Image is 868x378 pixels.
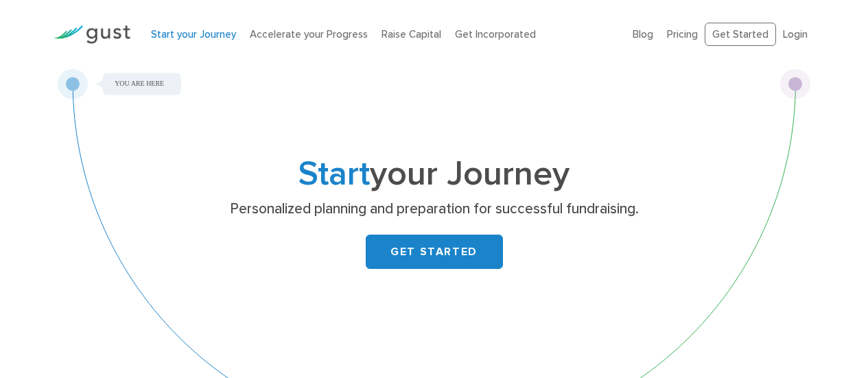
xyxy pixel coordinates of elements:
[54,25,130,44] img: Gust Logo
[705,23,776,47] a: Get Started
[250,28,368,40] a: Accelerate your Progress
[783,28,808,40] a: Login
[168,200,700,219] p: Personalized planning and preparation for successful fundraising.
[151,28,236,40] a: Start your Journey
[382,28,441,40] a: Raise Capital
[633,28,653,40] a: Blog
[455,28,536,40] a: Get Incorporated
[667,28,698,40] a: Pricing
[298,154,370,194] span: Start
[366,235,503,269] a: GET STARTED
[163,158,705,190] h1: your Journey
